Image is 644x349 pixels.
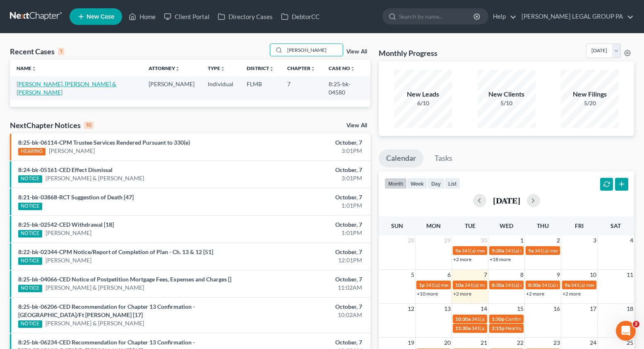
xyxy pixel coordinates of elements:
button: list [445,178,460,189]
span: Mon [426,222,441,229]
a: 8:22-bk-02344-CPM Notice/Report of Completion of Plan - Ch. 13 & 12 [51] [18,248,213,255]
td: 8:25-bk-04580 [322,76,370,100]
a: Typeunfold_more [208,65,225,71]
span: 341(a) meeting for [PERSON_NAME] & [PERSON_NAME] [471,325,595,331]
div: Recent Cases [10,46,64,56]
div: October, 7 [253,138,363,147]
div: New Clients [478,90,536,99]
span: 3 [592,235,597,245]
a: [PERSON_NAME] [49,147,95,155]
div: NOTICE [18,257,42,265]
span: 10 [589,270,597,280]
span: 341(a) meeting for [PERSON_NAME] [425,282,505,288]
a: [PERSON_NAME] LEGAL GROUP PA [517,9,634,24]
div: NextChapter Notices [10,120,94,130]
a: Districtunfold_more [247,65,274,71]
input: Search by name... [285,44,343,56]
span: 16 [553,304,561,314]
a: +2 more [526,291,544,297]
span: Sat [610,222,621,229]
span: 6 [447,270,452,280]
span: 8:30a [492,282,504,288]
div: NOTICE [18,320,42,328]
div: 6/10 [394,99,452,107]
span: Sun [391,222,403,229]
a: [PERSON_NAME] [46,229,91,237]
span: 2 [633,321,639,327]
div: 1 [58,48,64,55]
td: FLMB [240,76,281,100]
span: 1 [519,235,524,245]
a: 8:21-bk-03868-RCT Suggestion of Death [47] [18,194,134,201]
div: October, 7 [253,338,363,347]
span: Hearing for [PERSON_NAME] [505,325,570,331]
span: 8:30a [528,282,541,288]
i: unfold_more [310,66,315,71]
span: New Case [87,14,114,20]
a: [PERSON_NAME], [PERSON_NAME] & [PERSON_NAME] [17,80,116,96]
a: 8:24-bk-05161-CED Effect Dismissal [18,166,113,173]
span: Confirmation hearing for [PERSON_NAME] & [PERSON_NAME] [505,316,643,322]
div: October, 7 [253,248,363,256]
span: 17 [589,304,597,314]
h2: [DATE] [493,196,520,205]
i: unfold_more [220,66,225,71]
div: October, 7 [253,275,363,284]
span: 341(a) meeting for [PERSON_NAME] [505,282,585,288]
span: 21 [480,338,488,348]
span: 2:15p [492,325,505,331]
span: 9a [528,247,533,254]
div: 5/10 [478,99,536,107]
div: October, 7 [253,166,363,174]
i: unfold_more [175,66,180,71]
div: 11:02AM [253,284,363,292]
span: Tue [465,222,476,229]
a: [PERSON_NAME] [46,256,91,264]
a: Case Nounfold_more [329,65,355,71]
div: 1:01PM [253,201,363,210]
a: [PERSON_NAME] & [PERSON_NAME] [46,319,144,327]
div: 5/20 [561,99,619,107]
span: 4 [629,235,634,245]
div: October, 7 [253,193,363,201]
td: 7 [281,76,322,100]
a: Nameunfold_more [17,65,36,71]
span: 9 [556,270,561,280]
div: 3:01PM [253,147,363,155]
a: [PERSON_NAME] & [PERSON_NAME] [46,174,144,182]
div: 10:02AM [253,311,363,319]
span: 1:30p [492,316,505,322]
span: 9:30a [492,247,504,254]
span: 15 [516,304,524,314]
span: 341(a) meeting for [PERSON_NAME] [534,247,614,254]
span: 19 [407,338,415,348]
div: NOTICE [18,230,42,238]
span: 341(a) meeting for [PERSON_NAME] [461,247,541,254]
span: 341(a) meeting for [PERSON_NAME] [471,316,551,322]
a: 8:25-bk-02542-CED Withdrawal [18] [18,221,114,228]
a: 8:25-bk-06206-CED Recommendation for Chapter 13 Confirmation - [GEOGRAPHIC_DATA]/Ft [PERSON_NAME]... [18,303,195,318]
span: Fri [575,222,584,229]
span: 25 [626,338,634,348]
td: Individual [201,76,240,100]
span: 5 [410,270,415,280]
div: October, 7 [253,221,363,229]
iframe: Intercom live chat [616,321,636,341]
span: 1p [419,282,425,288]
a: View All [346,49,367,55]
button: month [384,178,407,189]
a: +10 more [417,291,438,297]
span: 28 [407,235,415,245]
div: NOTICE [18,203,42,210]
div: NOTICE [18,285,42,292]
a: [PERSON_NAME] & [PERSON_NAME] [46,284,144,292]
span: 13 [443,304,452,314]
button: day [428,178,445,189]
span: 11:30a [455,325,471,331]
span: 10:30a [455,316,471,322]
span: 23 [553,338,561,348]
i: unfold_more [350,66,355,71]
span: 2 [556,235,561,245]
div: NOTICE [18,175,42,183]
h3: Monthly Progress [379,48,437,58]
